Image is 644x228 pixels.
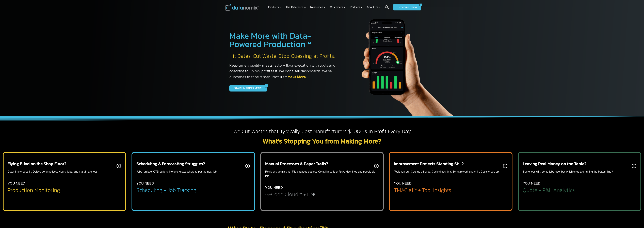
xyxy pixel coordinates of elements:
[394,170,500,174] p: Tools run out. Cuts go off spec. Cycle times drift. Scrap/rework sneak in. Costs creep up.
[225,128,419,135] h2: We Cut Wastes that Typically Cost Manufacturers $1,000’s in Profit Every Day
[394,187,451,193] h2: TMAC ai™ + Tool Insights
[229,32,339,48] h1: Make More with Data-Powered Production™
[385,5,389,13] a: Search
[265,185,283,190] p: YOU NEED
[267,2,392,13] nav: Primary Navigation
[225,4,259,11] img: Datanomix
[229,85,265,91] a: START MAKING MORE
[523,181,540,186] p: YOU NEED
[286,5,306,9] span: The Difference
[287,74,306,80] a: Make More
[136,170,217,174] p: Jobs run late. OTD suffers. No one knows where to put the next job.
[136,181,154,186] p: YOU NEED
[225,138,419,144] h2: What’s Stopping You from Making More?
[523,170,613,174] p: Some jobs win, some jobs lose, but which ones are hurting the bottom line?
[136,187,196,193] h2: Scheduling + Job Tracking
[310,5,326,9] span: Resources
[268,5,282,9] span: Products
[523,161,586,166] h2: Leaving Real Money on the Table?
[394,181,411,186] p: YOU NEED
[350,5,363,9] span: Partners
[394,161,464,166] h2: Improvement Projects Standing Still?
[8,161,66,166] h2: Flying Blind on the Shop Floor?
[523,187,575,193] h2: Quote + P&L Analytics
[8,170,98,174] p: Downtime creeps in. Delays go unnoticed. Hours, jobs, and margin are lost.
[8,187,60,193] h2: Production Monitoring
[229,62,339,80] h3: Real-time visibility meets factory floor execution with tools and coaching to unlock profit fast....
[265,170,379,178] p: Revisions go missing. File changes get lost. Compliance is at Risk. Machines and people sit idle.
[265,192,317,197] h2: G-Code Cloud™ + DNC
[393,4,419,10] a: Schedule Demo
[330,5,346,9] span: Customers
[367,5,381,9] span: About Us
[8,181,25,186] p: YOU NEED
[346,7,463,116] img: The Datanoix Mobile App available on Android and iOS Devices
[229,53,339,60] h2: Hit Dates. Cut Waste. Stop Guessing at Profits.
[136,161,205,166] h2: Scheduling & Forecasting Struggles?
[265,161,328,166] h2: Manual Processes & Paper Trails?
